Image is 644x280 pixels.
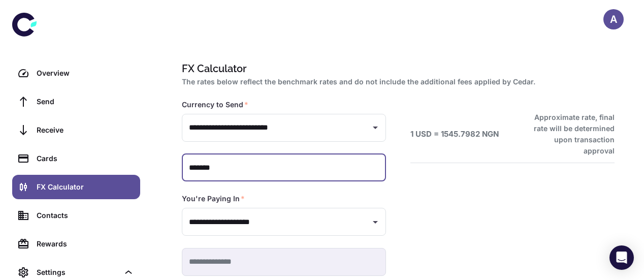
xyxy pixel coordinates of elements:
div: Settings [37,267,119,278]
label: You're Paying In [182,194,245,204]
h1: FX Calculator [182,61,610,76]
div: Overview [37,68,134,79]
a: Receive [12,118,140,142]
h6: Approximate rate, final rate will be determined upon transaction approval [523,112,615,157]
div: Open Intercom Messenger [609,245,634,270]
a: Send [12,89,140,114]
div: Rewards [37,238,134,250]
button: A [603,9,624,29]
label: Currency to Send [182,100,248,110]
button: Open [368,215,382,229]
a: FX Calculator [12,175,140,199]
a: Cards [12,146,140,171]
a: Contacts [12,203,140,228]
button: Open [368,120,382,135]
div: Contacts [37,210,134,221]
a: Overview [12,61,140,85]
div: Receive [37,125,134,136]
h6: 1 USD = 1545.7982 NGN [410,129,499,140]
div: Cards [37,153,134,164]
div: Send [37,96,134,107]
div: FX Calculator [37,181,134,193]
a: Rewards [12,232,140,256]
